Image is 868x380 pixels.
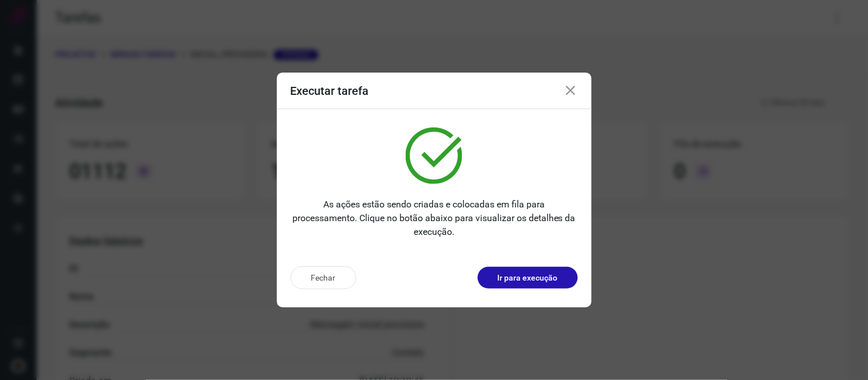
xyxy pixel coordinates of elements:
[291,266,356,289] button: Fechar
[291,198,578,239] p: As ações estão sendo criadas e colocadas em fila para processamento. Clique no botão abaixo para ...
[498,272,558,284] p: Ir para execução
[406,127,462,184] img: verified.svg
[478,267,578,289] button: Ir para execução
[291,84,369,98] h3: Executar tarefa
